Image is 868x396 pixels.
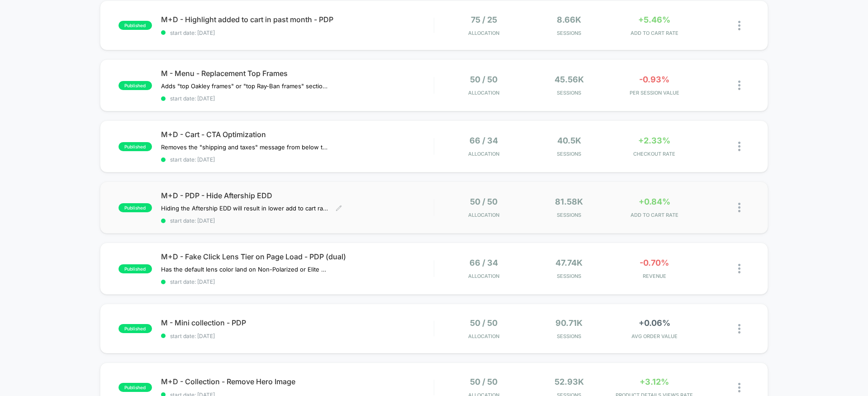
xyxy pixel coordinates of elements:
span: Allocation [468,212,499,218]
span: start date: [DATE] [161,29,434,36]
span: M+D - Collection - Remove Hero Image [161,377,434,386]
span: 90.71k [555,318,583,328]
span: 66 / 34 [470,258,498,267]
img: close [738,203,740,212]
span: Allocation [468,30,499,36]
span: 40.5k [557,136,581,145]
span: M+D - Cart - CTA Optimization [161,130,434,139]
span: ADD TO CART RATE [614,212,695,218]
span: M+D - PDP - Hide Aftership EDD [161,191,434,200]
span: Adds "top Oakley frames" or "top Ray-Ban frames" section to replacement lenses for Oakley and Ray... [161,82,329,90]
span: Sessions [529,30,610,36]
span: Allocation [468,90,499,96]
span: start date: [DATE] [161,217,434,224]
span: ADD TO CART RATE [614,30,695,36]
span: 50 / 50 [470,197,498,206]
span: 50 / 50 [470,318,498,328]
span: AVG ORDER VALUE [614,333,695,339]
img: close [738,383,740,392]
img: close [738,264,740,273]
span: published [119,142,152,151]
span: published [119,21,152,30]
span: start date: [DATE] [161,333,434,339]
span: M+D - Highlight added to cart in past month - PDP [161,15,434,24]
span: start date: [DATE] [161,278,434,285]
span: 66 / 34 [470,136,498,145]
span: published [119,81,152,90]
span: +0.06% [639,318,670,328]
span: Allocation [468,151,499,157]
span: 47.74k [555,258,583,267]
span: +0.84% [639,197,670,206]
span: Sessions [529,90,610,96]
span: start date: [DATE] [161,156,434,163]
span: M+D - Fake Click Lens Tier on Page Load - PDP (dual) [161,252,434,261]
span: Hiding the Aftership EDD will result in lower add to cart rate and conversion rate [161,205,329,212]
span: Sessions [529,151,610,157]
img: close [738,324,740,334]
img: close [738,21,740,30]
span: 45.56k [555,75,584,84]
span: PER SESSION VALUE [614,90,695,96]
span: Removes the "shipping and taxes" message from below the CTA and replaces it with message about re... [161,143,329,151]
span: REVENUE [614,273,695,279]
span: M - Mini collection - PDP [161,318,434,327]
span: Sessions [529,333,610,339]
span: 81.58k [555,197,583,206]
span: 52.93k [555,377,584,386]
span: 75 / 25 [471,15,497,24]
span: M - Menu - Replacement Top Frames [161,69,434,78]
span: -0.70% [640,258,669,267]
span: Allocation [468,273,499,279]
span: published [119,324,152,333]
span: +2.33% [638,136,670,145]
span: published [119,383,152,392]
span: 8.66k [557,15,581,24]
span: Sessions [529,273,610,279]
span: start date: [DATE] [161,95,434,102]
span: 50 / 50 [470,377,498,386]
span: published [119,264,152,273]
span: Has the default lens color land on Non-Polarized or Elite Polarized to see if that performs bette... [161,266,329,273]
span: +5.46% [638,15,670,24]
span: -0.93% [639,75,669,84]
span: published [119,203,152,212]
span: CHECKOUT RATE [614,151,695,157]
span: 50 / 50 [470,75,498,84]
span: +3.12% [640,377,669,386]
span: Sessions [529,212,610,218]
img: close [738,142,740,151]
img: close [738,81,740,90]
span: Allocation [468,333,499,339]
